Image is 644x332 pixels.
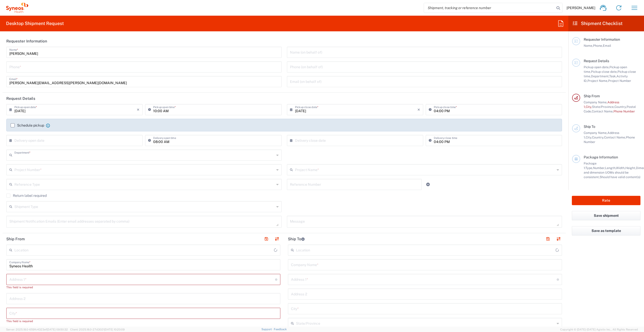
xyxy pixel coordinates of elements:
span: Number, [593,166,605,170]
h2: Ship From [6,236,25,242]
h2: Shipment Checklist [573,20,623,27]
span: Request Details [584,59,609,63]
span: Contact Name, [604,135,626,139]
span: Length, [605,166,616,170]
span: Package Information [584,155,618,159]
span: [PERSON_NAME] [567,6,595,10]
a: Add Reference [424,181,432,188]
span: Department, [591,74,609,78]
div: This field is required [6,285,280,290]
span: Requester Information [584,37,620,41]
span: Should have valid content(s) [600,175,640,179]
span: Ship From [584,94,600,98]
span: Task, [609,74,616,78]
span: Package 1: [584,161,597,170]
button: Save shipment [572,211,640,220]
span: [DATE] 10:20:09 [104,328,125,331]
span: Pickup open date, [584,65,609,69]
span: Copyright © [DATE]-[DATE] Agistix Inc., All Rights Reserved [560,327,638,332]
span: Name, [584,44,593,48]
span: Client: 2025.18.0-27d3021 [70,328,125,331]
a: Support [261,328,274,331]
span: Country, [592,135,604,139]
i: × [417,106,420,114]
span: Phone, [593,44,603,48]
input: Shipment, tracking or reference number [424,3,555,13]
span: Ship To [584,125,595,129]
span: Server: 2025.18.0-659fc4323ef [6,328,68,331]
span: Phone Number [613,109,635,113]
a: Feedback [274,328,287,331]
h2: Requester Information [6,39,47,44]
button: Rate [572,196,640,205]
span: Project Number [608,79,631,83]
button: Save as template [572,226,640,235]
span: City, [586,135,592,139]
label: Return label required [6,194,47,198]
span: Project Name, [587,79,608,83]
span: State/Province, [592,105,614,109]
span: Contact Name, [592,109,613,113]
span: Country, [614,105,627,109]
div: This field is required [6,319,280,323]
span: Pickup close date, [591,70,618,74]
span: Email [603,44,611,48]
i: × [137,106,140,114]
span: Company Name, [584,131,607,135]
h2: Desktop Shipment Request [6,20,64,27]
span: Height, [625,166,636,170]
h2: Ship To [288,236,305,242]
span: City, [586,105,592,109]
label: Schedule pickup [11,123,44,127]
span: Width, [616,166,625,170]
span: Company Name, [584,100,607,104]
h2: Request Details [6,96,35,101]
span: Type, [585,166,593,170]
span: [DATE] 09:50:32 [47,328,68,331]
